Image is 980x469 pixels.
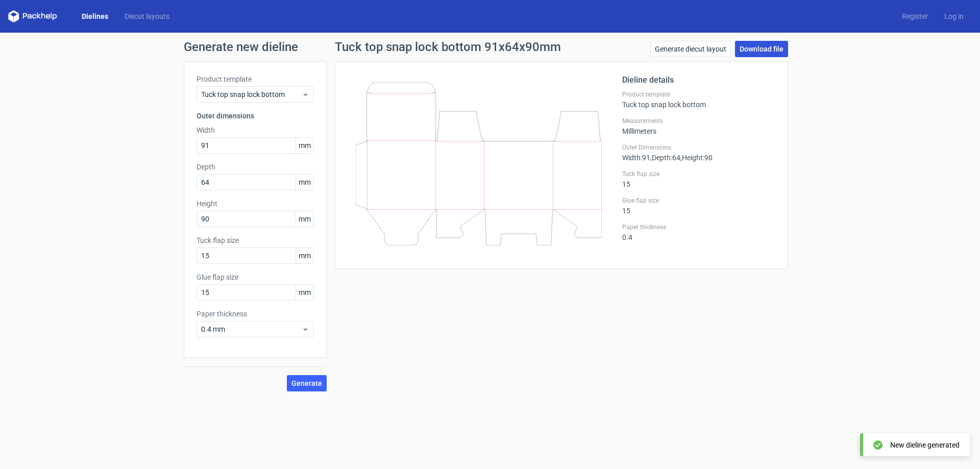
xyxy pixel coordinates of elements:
[622,74,775,86] h2: Dieline details
[184,41,796,53] h1: Generate new dieline
[622,170,775,188] div: 15
[287,375,327,391] button: Generate
[197,74,314,84] label: Product template
[936,11,972,21] a: Log in
[335,41,561,53] h1: Tuck top snap lock bottom 91x64x90mm
[622,117,775,125] label: Measurements
[296,285,313,300] span: mm
[735,41,788,57] a: Download file
[296,248,313,263] span: mm
[296,211,313,227] span: mm
[622,143,775,152] label: Outer Dimensions
[296,138,313,153] span: mm
[291,380,322,387] span: Generate
[197,162,314,172] label: Depth
[622,90,775,98] label: Product template
[650,154,680,162] span: , Depth : 64
[73,11,116,21] a: Dielines
[650,41,731,57] a: Generate diecut layout
[197,111,314,121] h3: Outer dimensions
[622,154,650,162] span: Width : 91
[197,309,314,319] label: Paper thickness
[622,90,775,109] div: Tuck top snap lock bottom
[197,235,314,245] label: Tuck flap size
[894,11,936,21] a: Register
[622,223,775,241] div: 0.4
[622,117,775,135] div: Millimeters
[197,125,314,135] label: Width
[622,196,775,205] label: Glue flap size
[296,175,313,190] span: mm
[622,170,775,178] label: Tuck flap size
[622,223,775,231] label: Paper thickness
[622,196,775,215] div: 15
[201,89,302,100] span: Tuck top snap lock bottom
[116,11,178,21] a: Diecut layouts
[890,440,960,450] div: New dieline generated
[201,324,302,334] span: 0.4 mm
[197,272,314,282] label: Glue flap size
[680,154,713,162] span: , Height : 90
[197,199,314,209] label: Height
